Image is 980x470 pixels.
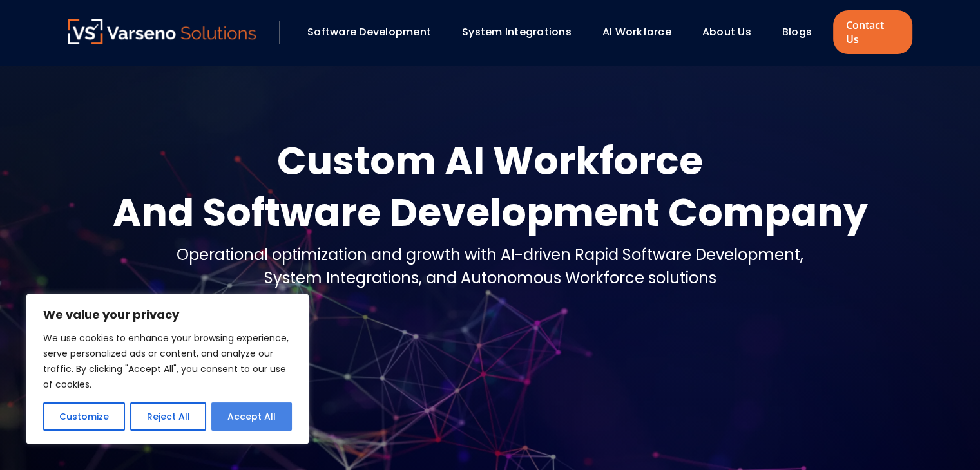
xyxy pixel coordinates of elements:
[702,24,751,39] a: About Us
[43,402,125,431] button: Customize
[307,24,431,39] a: Software Development
[43,307,292,323] p: We value your privacy
[833,10,912,54] a: Contact Us
[113,187,868,238] div: And Software Development Company
[211,402,292,431] button: Accept All
[68,19,256,45] a: Varseno Solutions – Product Engineering & IT Services
[301,21,449,43] div: Software Development
[462,24,572,39] a: System Integrations
[177,243,803,267] div: Operational optimization and growth with AI-driven Rapid Software Development,
[68,19,256,44] img: Varseno Solutions – Product Engineering & IT Services
[130,402,206,431] button: Reject All
[782,24,812,39] a: Blogs
[43,330,292,392] p: We use cookies to enhance your browsing experience, serve personalized ads or content, and analyz...
[177,267,803,290] div: System Integrations, and Autonomous Workforce solutions
[602,24,671,39] a: AI Workforce
[596,21,689,43] div: AI Workforce
[696,21,769,43] div: About Us
[113,135,868,187] div: Custom AI Workforce
[776,21,830,43] div: Blogs
[456,21,590,43] div: System Integrations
